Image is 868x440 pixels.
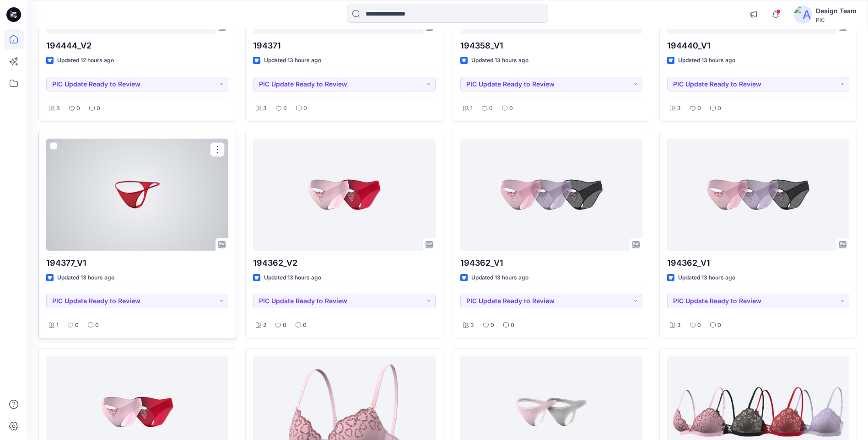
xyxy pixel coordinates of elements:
p: 0 [75,321,79,330]
p: 1 [56,321,59,330]
p: 0 [97,104,100,113]
p: 3 [677,104,681,113]
p: Updated 13 hours ago [264,56,321,65]
p: 0 [697,104,701,113]
p: 0 [511,321,514,330]
p: 194358_V1 [460,39,642,52]
p: 0 [76,104,80,113]
div: Design Team [816,5,857,16]
p: 194362_V2 [253,257,435,269]
p: 0 [95,321,99,330]
a: 194377_V1 [46,139,228,251]
p: 0 [509,104,513,113]
p: 194362_V1 [667,257,849,269]
p: Updated 13 hours ago [471,273,528,283]
p: 2 [263,321,266,330]
p: 1 [470,104,473,113]
p: 0 [489,104,493,113]
p: 0 [717,321,721,330]
p: 3 [677,321,681,330]
p: 0 [303,104,307,113]
div: PIC [816,16,857,23]
img: avatar [794,5,812,24]
p: 3 [56,104,60,113]
p: Updated 13 hours ago [678,56,735,65]
a: 194362_V1 [667,139,849,251]
p: Updated 12 hours ago [57,56,114,65]
p: 0 [491,321,494,330]
a: 194362_V2 [253,139,435,251]
p: Updated 13 hours ago [57,273,114,283]
p: 3 [470,321,474,330]
p: 0 [283,104,287,113]
p: 0 [283,321,286,330]
p: 194440_V1 [667,39,849,52]
p: 194371 [253,39,435,52]
p: Updated 13 hours ago [264,273,321,283]
p: Updated 13 hours ago [471,56,528,65]
p: 0 [697,321,701,330]
p: 194362_V1 [460,257,642,269]
p: 0 [717,104,721,113]
p: 0 [303,321,307,330]
p: 194377_V1 [46,257,228,269]
p: Updated 13 hours ago [678,273,735,283]
p: 194444_V2 [46,39,228,52]
a: 194362_V1 [460,139,642,251]
p: 3 [263,104,267,113]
